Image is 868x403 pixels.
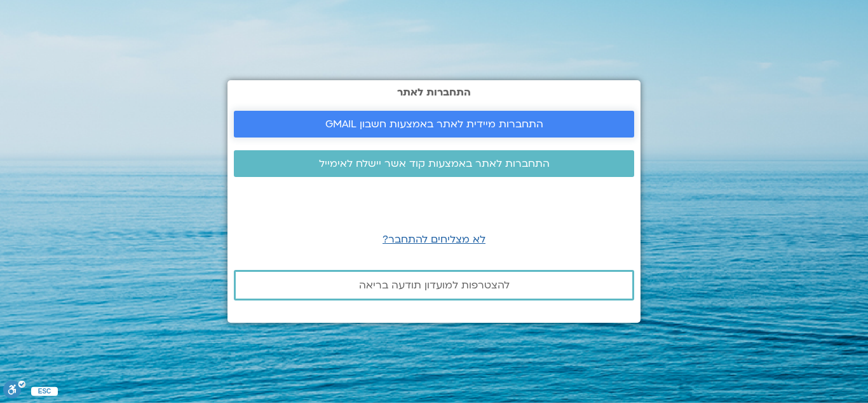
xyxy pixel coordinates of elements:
[234,150,634,177] a: התחברות לאתר באמצעות קוד אשר יישלח לאימייל
[234,87,634,98] h2: התחברות לאתר
[234,111,634,138] a: התחברות מיידית לאתר באמצעות חשבון GMAIL
[359,279,510,291] span: להצטרפות למועדון תודעה בריאה
[234,270,634,300] a: להצטרפות למועדון תודעה בריאה
[383,232,485,246] a: לא מצליחים להתחבר?
[325,118,543,130] span: התחברות מיידית לאתר באמצעות חשבון GMAIL
[319,158,550,169] span: התחברות לאתר באמצעות קוד אשר יישלח לאימייל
